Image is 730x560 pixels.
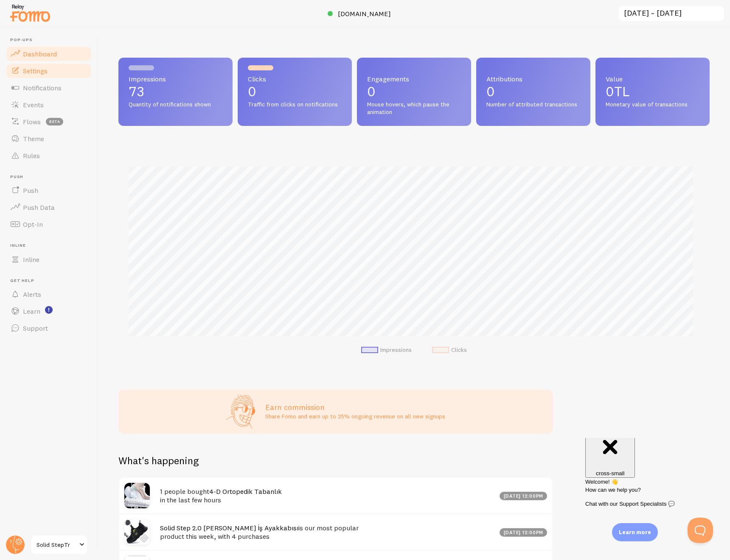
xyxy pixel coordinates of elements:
[23,290,41,298] span: Alerts
[265,402,445,412] h3: Earn commission
[23,255,39,264] span: Inline
[5,79,93,96] a: Notifications
[160,524,494,541] h4: is our most popular product this week, with 4 purchases
[23,307,40,315] span: Learn
[5,286,93,303] a: Alerts
[31,535,88,555] a: Solid StepTr
[5,251,93,268] a: Inline
[118,454,199,467] h2: What's happening
[5,113,93,130] a: Flows beta
[36,540,77,550] span: Solid StepTr
[23,67,48,75] span: Settings
[23,134,44,143] span: Theme
[23,117,41,126] span: Flows
[606,101,699,109] span: Monetary value of transactions
[486,101,580,109] span: Number of attributed transactions
[10,174,93,180] span: Push
[5,216,93,233] a: Opt-In
[500,528,547,537] div: [DATE] 12:00pm
[5,45,93,62] a: Dashboard
[23,186,38,195] span: Push
[129,85,222,98] p: 73
[5,199,93,216] a: Push Data
[367,75,461,82] span: Engagements
[612,523,658,541] div: Learn more
[606,83,630,100] span: 0TL
[5,320,93,337] a: Support
[160,524,298,532] a: Solid Step 2.0 [PERSON_NAME] İş Ayakkabısı
[367,101,461,116] span: Mouse hovers, which pause the animation
[248,85,342,98] p: 0
[5,147,93,164] a: Rules
[10,243,93,248] span: Inline
[5,303,93,320] a: Learn
[619,528,651,536] p: Learn more
[160,487,494,504] h4: 1 people bought in the last few hours
[23,203,55,212] span: Push Data
[23,100,44,109] span: Events
[23,151,40,160] span: Rules
[129,75,222,82] span: Impressions
[23,220,43,228] span: Opt-In
[367,85,461,98] p: 0
[9,2,51,24] img: fomo-relay-logo-orange.svg
[688,518,713,543] iframe: Help Scout Beacon - Open
[581,438,718,518] iframe: Help Scout Beacon - Messages and Notifications
[5,130,93,147] a: Theme
[432,346,467,354] li: Clicks
[361,346,412,354] li: Impressions
[23,50,57,58] span: Dashboard
[5,96,93,113] a: Events
[129,101,222,109] span: Quantity of notifications shown
[46,118,63,125] span: beta
[500,492,547,500] div: [DATE] 12:00pm
[10,37,93,43] span: Pop-ups
[10,278,93,284] span: Get Help
[23,84,62,92] span: Notifications
[265,412,445,421] p: Share Fomo and earn up to 25% ongoing revenue on all new signups
[606,75,699,82] span: Value
[5,182,93,199] a: Push
[248,75,342,82] span: Clicks
[486,85,580,98] p: 0
[209,487,282,496] a: 4-D Ortopedik Tabanlık
[45,306,53,314] svg: <p>Watch New Feature Tutorials!</p>
[248,101,342,109] span: Traffic from clicks on notifications
[23,324,48,332] span: Support
[5,62,93,79] a: Settings
[486,75,580,82] span: Attributions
